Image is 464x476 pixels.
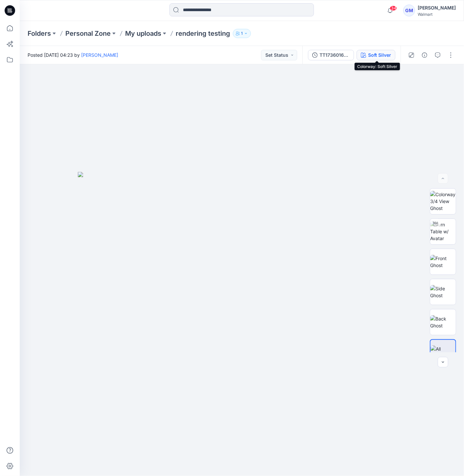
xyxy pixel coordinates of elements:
[418,12,456,17] div: Walmart
[28,29,51,38] a: Folders
[320,52,350,59] div: TT1736016271_WML-3753-2026 HR 5 Pocket Wide Leg - Inseam [DOMAIN_NAME]
[28,52,118,58] span: Posted [DATE] 04:23 by
[419,50,430,60] button: Details
[81,52,118,58] a: [PERSON_NAME]
[241,30,243,37] p: 1
[430,255,456,269] img: Front Ghost
[431,345,455,359] img: All colorways
[418,4,456,12] div: [PERSON_NAME]
[65,29,111,38] a: Personal Zone
[125,29,161,38] a: My uploads
[233,29,251,38] button: 1
[430,285,456,299] img: Side Ghost
[357,50,395,60] button: Soft Silver
[308,50,354,60] button: TT1736016271_WML-3753-2026 HR 5 Pocket Wide Leg - Inseam [DOMAIN_NAME]
[390,6,397,11] span: 34
[368,52,391,59] div: Soft Silver
[176,29,230,38] p: rendering testing
[430,221,456,242] img: Turn Table w/ Avatar
[430,191,456,212] img: Colorway 3/4 View Ghost
[430,315,456,329] img: Back Ghost
[403,5,415,16] div: GM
